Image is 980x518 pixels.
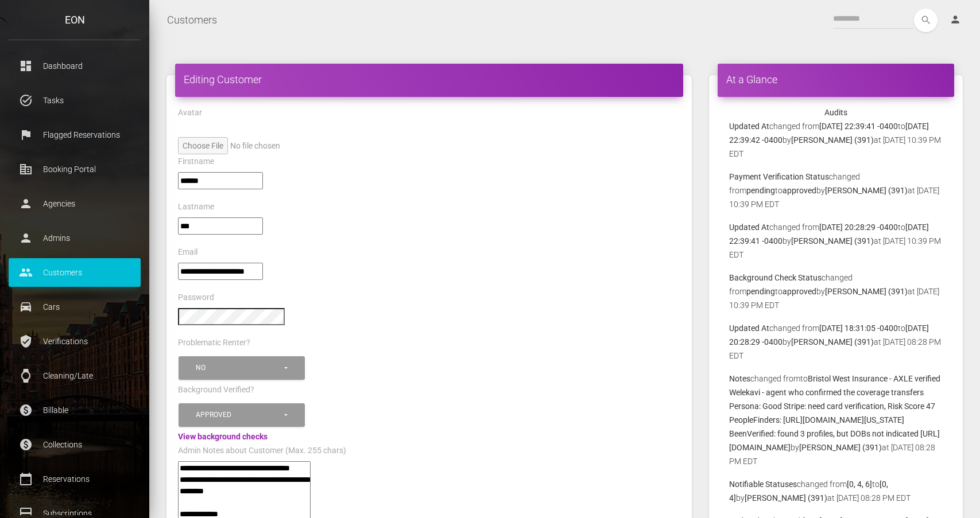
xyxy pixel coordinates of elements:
button: Approved [179,403,305,427]
a: person Admins [9,224,141,252]
b: [DATE] 18:31:05 -0400 [819,324,898,333]
b: Payment Verification Status [729,172,829,181]
b: pending [746,287,775,296]
a: verified_user Verifications [9,327,141,356]
b: Updated At [729,223,769,232]
h4: Editing Customer [184,72,675,87]
b: [PERSON_NAME] (391) [825,186,908,195]
button: search [914,9,938,32]
p: changed from to by at [DATE] 08:28 PM EDT [729,321,943,363]
i: person [950,14,961,25]
b: Notes [729,374,750,383]
a: watch Cleaning/Late [9,361,141,390]
p: changed from to by at [DATE] 10:39 PM EDT [729,271,943,312]
a: View background checks [178,432,268,441]
a: dashboard Dashboard [9,52,141,80]
p: Customers [17,264,132,281]
b: Updated At [729,122,769,131]
a: task_alt Tasks [9,86,141,115]
a: person [941,9,971,32]
a: people Customers [9,258,141,287]
b: [0, 4, 6] [847,480,872,489]
label: Avatar [178,107,202,119]
p: Agencies [17,195,132,212]
p: changed from to by at [DATE] 10:39 PM EDT [729,170,943,211]
b: Background Check Status [729,273,822,282]
label: Lastname [178,201,214,213]
p: Dashboard [17,57,132,75]
p: Billable [17,402,132,419]
label: Admin Notes about Customer (Max. 255 chars) [178,445,346,457]
b: Notifiable Statuses [729,480,797,489]
b: [PERSON_NAME] (391) [791,135,874,145]
p: Verifications [17,333,132,350]
label: Firstname [178,156,214,168]
a: calendar_today Reservations [9,465,141,493]
a: person Agencies [9,189,141,218]
a: paid Billable [9,396,141,424]
label: Problematic Renter? [178,337,250,349]
b: pending [746,186,775,195]
p: Reservations [17,470,132,488]
b: [PERSON_NAME] (391) [745,493,827,503]
a: corporate_fare Booking Portal [9,155,141,184]
div: Approved [196,410,282,420]
p: changed from to by at [DATE] 08:28 PM EDT [729,477,943,505]
a: paid Collections [9,430,141,459]
a: Customers [167,6,217,34]
a: flag Flagged Reservations [9,120,141,149]
p: Tasks [17,92,132,109]
a: drive_eta Cars [9,293,141,321]
b: [DATE] 22:39:41 -0400 [819,122,898,131]
b: approved [783,186,816,195]
b: [PERSON_NAME] (391) [825,287,908,296]
label: Email [178,247,197,258]
p: Cars [17,298,132,316]
p: Flagged Reservations [17,126,132,143]
b: [PERSON_NAME] (391) [791,236,874,246]
b: Bristol West Insurance - AXLE verified Welekavi - agent who confirmed the coverage transfers Pers... [729,374,940,452]
b: Updated At [729,324,769,333]
p: Collections [17,436,132,453]
p: Booking Portal [17,161,132,178]
label: Password [178,292,214,303]
h4: At a Glance [726,72,946,87]
b: approved [783,287,816,296]
p: changed from to by at [DATE] 08:28 PM EDT [729,372,943,468]
strong: Audits [824,108,847,117]
p: changed from to by at [DATE] 10:39 PM EDT [729,119,943,161]
div: No [196,363,282,373]
p: Admins [17,229,132,247]
p: changed from to by at [DATE] 10:39 PM EDT [729,220,943,262]
b: [PERSON_NAME] (391) [799,443,882,452]
b: [DATE] 20:28:29 -0400 [819,223,898,232]
p: Cleaning/Late [17,367,132,384]
label: Background Verified? [178,384,254,396]
b: [PERSON_NAME] (391) [791,337,874,346]
button: No [179,356,305,380]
